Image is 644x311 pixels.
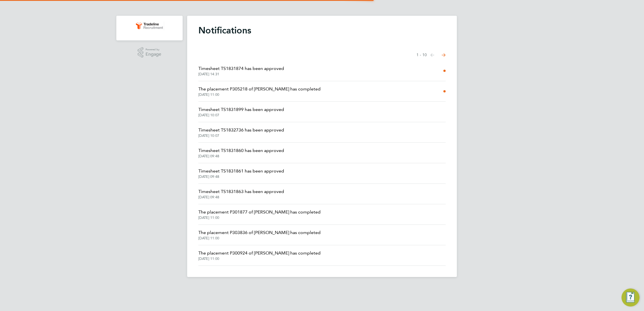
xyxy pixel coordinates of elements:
[198,209,321,215] span: The placement P301877 of [PERSON_NAME] has completed
[198,147,284,154] span: Timesheet TS1831860 has been approved
[198,86,321,92] span: The placement P305218 of [PERSON_NAME] has completed
[198,86,321,97] a: The placement P305218 of [PERSON_NAME] has completed[DATE] 11:00
[198,113,284,117] span: [DATE] 10:07
[198,154,284,158] span: [DATE] 09:48
[198,25,446,36] h1: Notifications
[198,65,284,72] span: Timesheet TS1831874 has been approved
[198,195,284,199] span: [DATE] 09:48
[622,289,640,307] button: Engage Resource Center
[416,52,427,58] span: 1 - 10
[198,106,284,117] a: Timesheet TS1831899 has been approved[DATE] 10:07
[198,229,321,240] a: The placement P303836 of [PERSON_NAME] has completed[DATE] 11:00
[198,127,284,133] span: Timesheet TS1832736 has been approved
[198,215,321,220] span: [DATE] 11:00
[198,65,284,76] a: Timesheet TS1831874 has been approved[DATE] 14:31
[198,209,321,220] a: The placement P301877 of [PERSON_NAME] has completed[DATE] 11:00
[198,250,321,261] a: The placement P300924 of [PERSON_NAME] has completed[DATE] 11:00
[116,16,183,40] nav: Main navigation
[198,174,284,179] span: [DATE] 09:48
[123,21,176,30] a: Go to home page
[198,250,321,256] span: The placement P300924 of [PERSON_NAME] has completed
[198,127,284,138] a: Timesheet TS1832736 has been approved[DATE] 10:07
[198,92,321,97] span: [DATE] 11:00
[146,52,161,57] span: Engage
[198,229,321,236] span: The placement P303836 of [PERSON_NAME] has completed
[198,147,284,158] a: Timesheet TS1831860 has been approved[DATE] 09:48
[198,168,284,179] a: Timesheet TS1831861 has been approved[DATE] 09:48
[198,168,284,174] span: Timesheet TS1831861 has been approved
[198,106,284,113] span: Timesheet TS1831899 has been approved
[198,72,284,76] span: [DATE] 14:31
[198,188,284,195] span: Timesheet TS1831863 has been approved
[198,133,284,138] span: [DATE] 10:07
[138,47,162,58] a: Powered byEngage
[146,47,161,52] span: Powered by
[198,256,321,261] span: [DATE] 11:00
[416,49,446,61] nav: Select page of notifications list
[198,188,284,199] a: Timesheet TS1831863 has been approved[DATE] 09:48
[135,21,164,30] img: tradelinerecruitment-logo-retina.png
[198,236,321,240] span: [DATE] 11:00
